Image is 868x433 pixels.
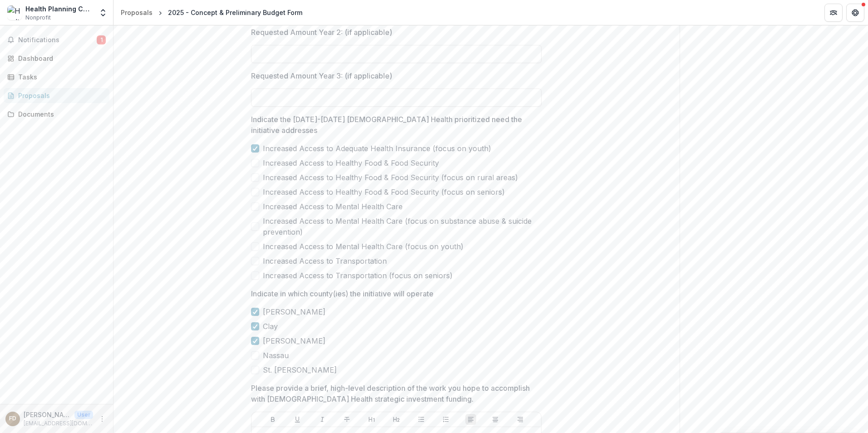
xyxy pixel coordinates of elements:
div: Flora Davis [9,416,16,422]
p: Requested Amount Year 3: (if applicable) [251,70,392,81]
span: Nonprofit [25,14,51,22]
p: Indicate in which county(ies) the initiative will operate [251,288,434,299]
button: Align Center [490,414,501,425]
button: Heading 1 [366,414,377,425]
p: Please provide a brief, high-level description of the work you hope to accomplish with [DEMOGRAPH... [251,383,536,404]
p: Requested Amount Year 2: (if applicable) [251,27,392,38]
span: Notifications [18,36,97,44]
button: Ordered List [440,414,451,425]
button: More [97,413,108,424]
span: Increased Access to Healthy Food & Food Security (focus on rural areas) [263,172,518,183]
div: Tasks [18,72,102,82]
div: 2025 - Concept & Preliminary Budget Form [168,8,302,17]
span: [PERSON_NAME] [263,306,325,317]
span: 1 [97,35,106,44]
button: Open entity switcher [97,4,109,22]
div: Proposals [18,91,102,100]
button: Heading 2 [391,414,402,425]
span: [PERSON_NAME] [263,335,325,346]
span: Increased Access to Mental Health Care (focus on substance abuse & suicide prevention) [263,216,542,237]
span: Increased Access to Transportation [263,256,387,266]
button: Align Right [515,414,526,425]
span: Nassau [263,350,289,361]
button: Get Help [846,4,864,22]
button: Partners [824,4,843,22]
span: St. [PERSON_NAME] [263,364,337,375]
span: Clay [263,321,278,332]
button: Underline [292,414,303,425]
span: Increased Access to Healthy Food & Food Security [263,157,439,168]
button: Bullet List [416,414,427,425]
nav: breadcrumb [117,6,306,19]
button: Italicize [317,414,328,425]
p: [EMAIL_ADDRESS][DOMAIN_NAME] [24,419,93,428]
span: Increased Access to Adequate Health Insurance (focus on youth) [263,143,491,154]
button: Notifications1 [4,33,109,47]
a: Tasks [4,69,109,84]
span: Increased Access to Mental Health Care (focus on youth) [263,241,464,252]
p: [PERSON_NAME] [24,410,71,419]
a: Proposals [117,6,156,19]
a: Proposals [4,88,109,103]
button: Bold [267,414,278,425]
p: Indicate the [DATE]-[DATE] [DEMOGRAPHIC_DATA] Health prioritized need the initiative addresses [251,114,536,136]
div: Proposals [121,8,153,17]
span: Increased Access to Healthy Food & Food Security (focus on seniors) [263,187,505,197]
a: Dashboard [4,51,109,66]
div: Dashboard [18,54,102,63]
div: Health Planning Council Of Northeast [US_STATE] Inc [25,4,93,14]
span: Increased Access to Transportation (focus on seniors) [263,270,453,281]
button: Align Left [465,414,476,425]
span: Increased Access to Mental Health Care [263,201,403,212]
img: Health Planning Council Of Northeast Florida Inc [7,5,22,20]
a: Documents [4,107,109,122]
div: Documents [18,109,102,119]
p: User [74,411,93,419]
button: Strike [341,414,352,425]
